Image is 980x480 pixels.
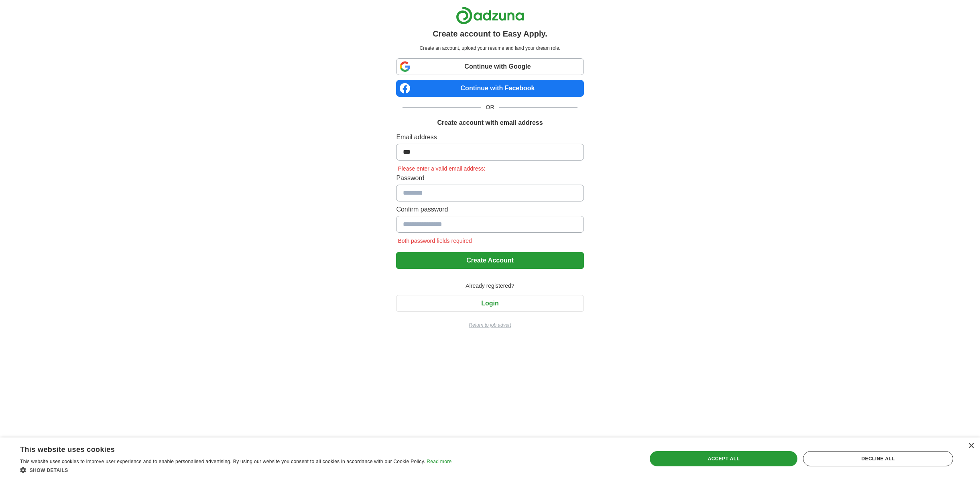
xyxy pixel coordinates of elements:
[427,459,451,464] a: Read more, opens a new window
[20,459,425,464] span: This website uses cookies to improve user experience and to enable personalised advertising. By u...
[396,252,584,269] button: Create Account
[396,205,584,214] label: Confirm password
[396,238,473,244] span: Both password fields required
[456,6,524,24] img: Adzuna logo
[20,442,431,454] div: This website uses cookies
[396,58,584,75] a: Continue with Google
[398,45,582,52] p: Create an account, upload your resume and land your dream role.
[396,80,584,97] a: Continue with Facebook
[461,282,519,290] span: Already registered?
[396,132,584,142] label: Email address
[396,321,584,329] a: Return to job advert
[968,443,974,449] div: Close
[650,451,797,466] div: Accept all
[396,295,584,312] button: Login
[396,165,487,172] span: Please enter a valid email address:
[30,468,68,473] span: Show details
[433,28,547,40] h1: Create account to Easy Apply.
[803,451,953,466] div: Decline all
[437,118,543,128] h1: Create account with email address
[20,466,451,474] div: Show details
[396,173,584,183] label: Password
[396,300,584,307] a: Login
[481,103,499,112] span: OR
